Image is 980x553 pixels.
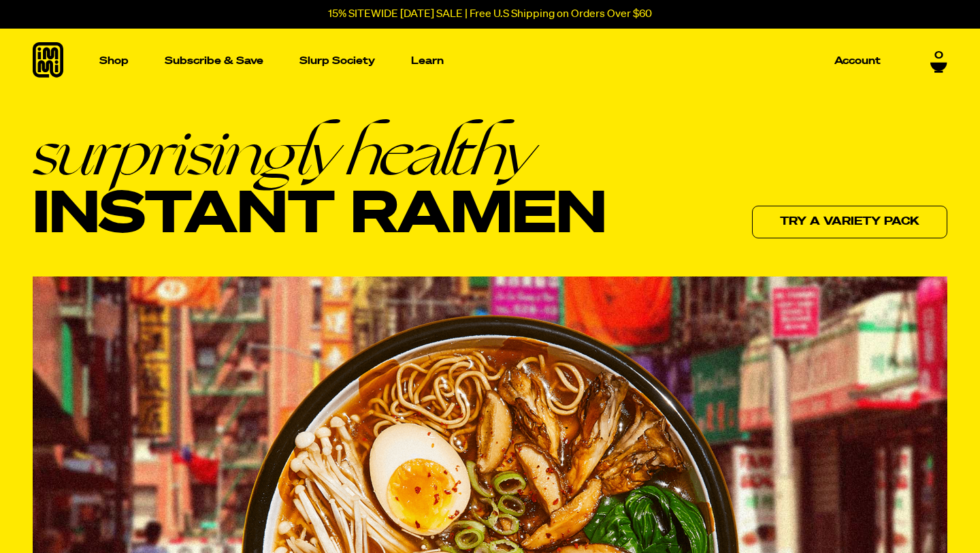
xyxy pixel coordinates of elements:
span: 0 [934,50,943,62]
p: 15% SITEWIDE [DATE] SALE | Free U.S Shipping on Orders Over $60 [328,8,652,20]
a: 0 [930,50,947,73]
a: Subscribe & Save [159,50,269,72]
p: Subscribe & Save [165,56,263,66]
p: Slurp Society [299,56,375,66]
a: Account [829,50,886,72]
a: Slurp Society [294,50,380,72]
em: surprisingly healthy [33,121,606,185]
a: Shop [94,29,134,93]
nav: Main navigation [94,29,886,93]
p: Learn [411,56,444,66]
p: Shop [99,56,129,66]
a: Try a variety pack [752,206,947,238]
a: Learn [406,29,449,93]
p: Account [834,56,881,66]
h1: Instant Ramen [33,121,606,248]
